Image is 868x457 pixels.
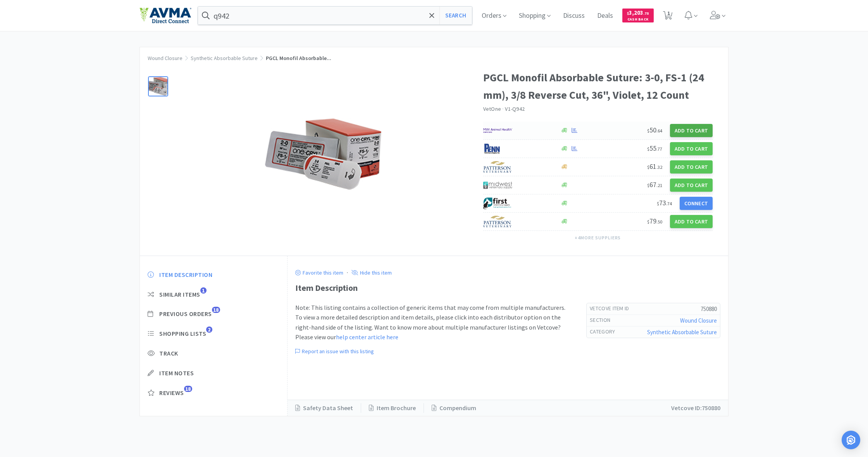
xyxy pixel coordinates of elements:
span: $ [627,11,629,16]
button: Add to Cart [670,179,713,192]
span: . 77 [656,146,662,152]
span: PGCL Monofil Absorbable... [266,55,331,62]
span: . 74 [666,201,672,206]
span: . 75 [643,11,649,16]
button: Add to Cart [670,215,713,228]
a: Safety Data Sheet [295,403,361,413]
span: . 50 [656,219,662,225]
img: 5e026dd63538482aa7b33dce1e815e12_6906.png [265,119,381,190]
button: +4more suppliers [571,232,625,243]
span: 79 [647,216,662,225]
span: Previous Orders [159,310,212,318]
a: Wound Closure [680,317,717,324]
span: . 32 [656,164,662,170]
span: $ [647,219,649,225]
img: 67d67680309e4a0bb49a5ff0391dcc42_6.png [483,198,512,209]
a: Synthetic Absorbable Suture [191,55,258,62]
span: $ [657,201,659,206]
a: help center article here [336,333,398,341]
h6: Category [590,328,621,336]
span: 18 [184,386,192,392]
span: 61 [647,162,662,171]
p: Report an issue with this listing [300,348,374,355]
span: V1-Q942 [505,105,525,112]
div: Open Intercom Messenger [842,431,860,449]
a: $3,203.75Cash Back [622,5,654,26]
div: · [347,268,348,278]
a: Wound Closure [148,55,183,62]
span: $ [647,146,649,152]
span: Similar Items [159,290,200,299]
a: Compendium [424,403,484,413]
span: Track [159,349,178,357]
span: $ [647,164,649,170]
span: 1 [200,287,207,294]
button: Add to Cart [670,160,713,174]
button: Connect [680,197,713,210]
span: 73 [657,198,672,207]
button: Add to Cart [670,142,713,155]
span: 3,203 [627,9,649,16]
span: 18 [212,307,220,313]
img: 4dd14cff54a648ac9e977f0c5da9bc2e_5.png [483,179,512,191]
span: VetOne [483,105,501,112]
span: · [502,105,504,112]
img: f5e969b455434c6296c6d81ef179fa71_3.png [483,161,512,173]
p: Favorite this item [301,269,343,276]
a: 1 [660,13,676,20]
span: $ [647,128,649,134]
p: Hide this item [358,269,392,276]
span: . 64 [656,128,662,134]
span: Item Description [159,271,212,279]
span: Shopping Lists [159,330,206,338]
img: f6b2451649754179b5b4e0c70c3f7cb0_2.png [483,125,512,136]
button: Add to Cart [670,124,713,137]
span: $ [647,182,649,188]
div: Item Description [295,281,721,295]
a: Deals [594,12,616,19]
a: Synthetic Absorbable Suture [647,328,717,336]
span: Reviews [159,389,184,397]
a: Item Brochure [361,403,424,413]
span: Cash Back [627,17,649,22]
span: . 21 [656,182,662,188]
span: Item Notes [159,369,194,377]
input: Search by item, sku, manufacturer, ingredient, size... [198,7,472,24]
span: 55 [647,144,662,153]
span: 2 [206,326,212,333]
h6: Vetcove Item Id [590,305,635,313]
p: Note: This listing contains a collection of generic items that may come from multiple manufacture... [295,303,571,342]
h6: Section [590,316,617,324]
button: Search [439,7,472,24]
a: Discuss [560,12,588,19]
span: 67 [647,180,662,189]
img: e4e33dab9f054f5782a47901c742baa9_102.png [139,7,191,24]
img: f5e969b455434c6296c6d81ef179fa71_3.png [483,216,512,227]
h1: PGCL Monofil Absorbable Suture: 3-0, FS-1 (24 mm), 3/8 Reverse Cut, 36", Violet, 12 Count [483,69,713,104]
span: 50 [647,125,662,134]
h5: 750880 [635,305,717,313]
img: e1133ece90fa4a959c5ae41b0808c578_9.png [483,143,512,155]
p: Vetcove ID: 750880 [671,403,720,413]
